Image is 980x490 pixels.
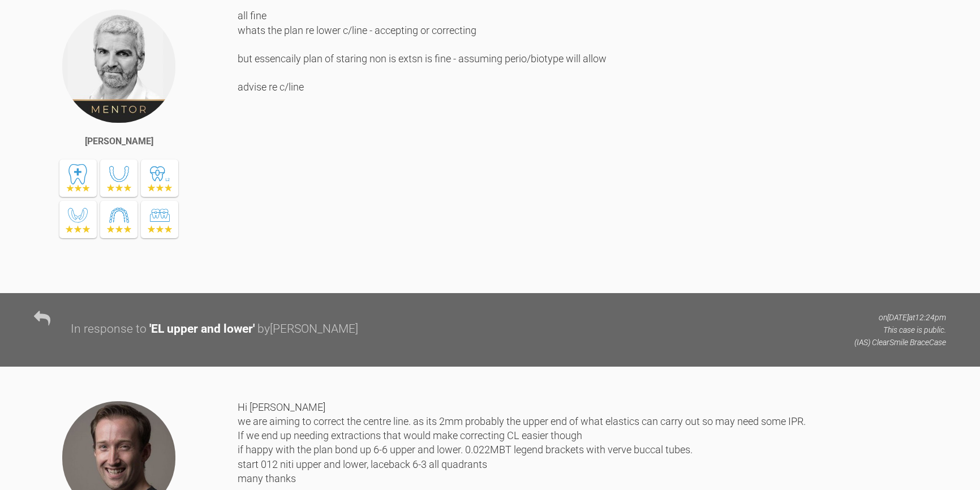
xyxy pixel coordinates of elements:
p: This case is public. [854,324,946,336]
img: Ross Hobson [61,8,177,124]
p: on [DATE] at 12:24pm [854,311,946,324]
div: all fine whats the plan re lower c/line - accepting or correcting but essencaily plan of staring ... [238,8,946,276]
p: (IAS) ClearSmile Brace Case [854,336,946,349]
div: [PERSON_NAME] [85,134,153,149]
div: by [PERSON_NAME] [257,320,358,339]
div: ' EL upper and lower ' [149,320,255,339]
div: In response to [71,320,147,339]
